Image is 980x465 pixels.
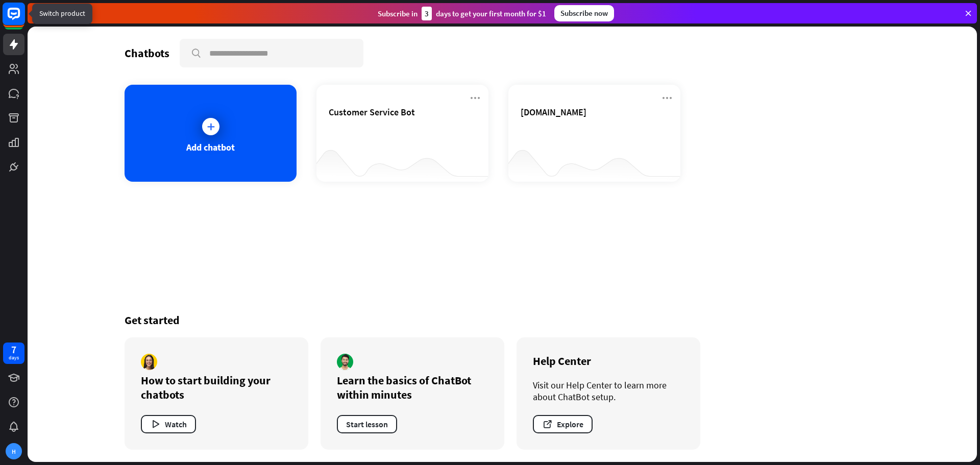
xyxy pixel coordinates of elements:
button: Explore [533,415,593,433]
div: Chatbots [125,46,169,60]
span: Customer Service Bot [329,106,415,118]
div: 7 [11,345,16,354]
div: Add chatbot [186,141,235,153]
div: Learn the basics of ChatBot within minutes [337,373,488,402]
img: author [337,354,353,370]
button: Watch [141,415,196,433]
div: days [9,354,19,361]
span: oxshare.com [521,106,586,118]
div: 3 [422,7,432,20]
div: Subscribe now [554,5,614,21]
div: H [6,443,22,459]
div: Subscribe in days to get your first month for $1 [378,7,546,20]
img: author [141,354,157,370]
div: Help Center [533,354,684,368]
div: Visit our Help Center to learn more about ChatBot setup. [533,379,684,403]
div: Get started [125,313,880,327]
a: 7 days [3,342,24,364]
button: Open LiveChat chat widget [8,4,39,35]
button: Start lesson [337,415,397,433]
div: How to start building your chatbots [141,373,292,402]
